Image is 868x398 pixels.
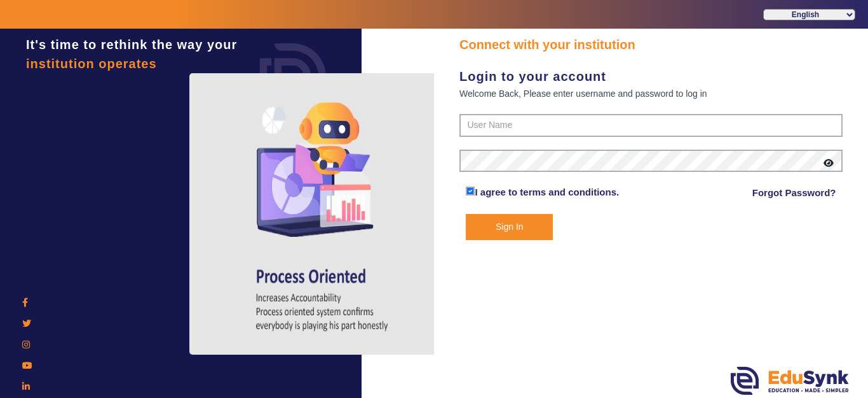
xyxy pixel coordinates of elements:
[459,86,843,101] div: Welcome Back, Please enter username and password to log in
[245,29,341,124] img: login.png
[26,57,157,71] span: institution operates
[26,38,237,52] span: It's time to rethink the way your
[459,35,843,54] div: Connect with your institution
[459,67,843,86] div: Login to your account
[475,187,619,197] a: I agree to terms and conditions.
[466,214,553,240] button: Sign In
[189,73,456,355] img: login4.png
[459,114,843,137] input: User Name
[731,367,849,395] img: edusynk.png
[752,185,836,201] a: Forgot Password?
